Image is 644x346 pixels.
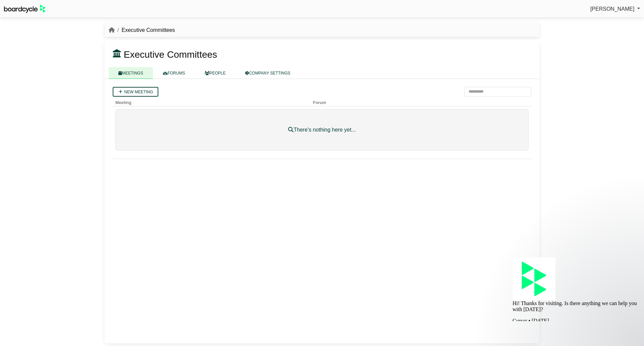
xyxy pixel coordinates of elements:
a: FORUMS [153,67,195,79]
div: Message content [3,46,131,58]
a: MEETINGS [109,67,153,79]
a: COMPANY SETTINGS [235,67,300,79]
div: There's nothing here yet... [132,126,512,134]
a: PEOPLE [195,67,235,79]
img: Profile image for Cursor [3,3,46,46]
a: New meeting [113,87,158,97]
div: Intercom [3,3,131,93]
th: Meeting [113,97,310,106]
div: Intercom [3,3,13,216]
div: Intercom messenger [3,3,131,93]
p: Message from Cursor, sent 2w ago [3,63,131,69]
nav: breadcrumb [109,26,175,35]
span: Executive Committees [124,49,217,60]
iframe: Intercom live chat [621,323,637,339]
div: Open Intercom Messenger [3,3,13,216]
div: message notification from Cursor, 2w ago. Hi! Thanks for visiting. Is there anything we can help ... [3,3,131,79]
img: BoardcycleBlackGreen-aaafeed430059cb809a45853b8cf6d952af9d84e6e89e1f1685b34bfd5cb7d64.svg [4,5,46,13]
span: [PERSON_NAME] [590,6,635,12]
div: Intercom messenger [3,3,13,216]
iframe: Intercom notifications message [510,255,644,321]
div: 1 notification [3,3,131,93]
div: Notification stack [3,3,131,93]
div: Hi! Thanks for visiting. Is there anything we can help you with [DATE]? [3,46,131,58]
a: [PERSON_NAME] [590,5,640,13]
th: Forum [310,97,482,106]
li: Executive Committees [115,26,175,35]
